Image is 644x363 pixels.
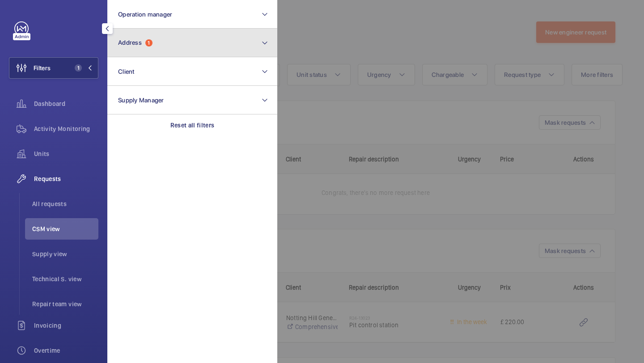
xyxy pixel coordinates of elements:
button: Filters1 [9,57,98,79]
span: Overtime [34,346,98,355]
span: CSM view [32,224,98,233]
span: Filters [34,63,51,72]
span: Supply view [32,249,98,258]
span: 1 [75,64,82,72]
span: Invoicing [34,321,98,330]
span: Units [34,149,98,158]
span: Activity Monitoring [34,124,98,133]
span: All requests [32,199,98,208]
span: Technical S. view [32,274,98,283]
span: Repair team view [32,300,98,308]
span: Requests [34,174,98,183]
span: Dashboard [34,99,98,108]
